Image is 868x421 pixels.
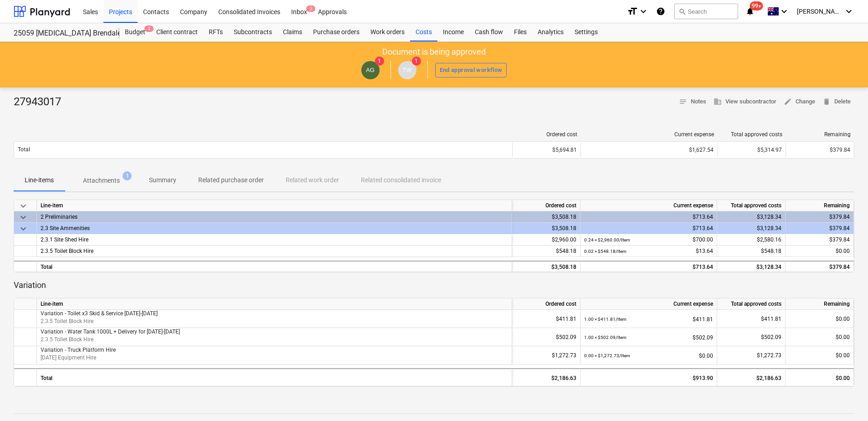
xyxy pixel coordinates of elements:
[822,98,831,106] span: delete
[123,171,132,180] span: 1
[306,5,315,12] span: 3
[440,65,503,76] div: End approval workflow
[37,261,512,272] div: Total
[512,298,580,310] div: Ordered cost
[375,56,384,66] span: 1
[365,23,410,41] a: Work orders
[717,200,786,211] div: Total approved costs
[198,175,264,185] p: Related purchase order
[41,211,508,222] div: 2 Preliminaries
[584,234,713,246] div: $700.00
[819,95,854,109] button: Delete
[679,98,687,106] span: notes
[83,176,120,185] p: Attachments
[516,147,577,153] div: $5,694.81
[41,223,508,234] div: 2.3 Site Ammenities
[41,346,508,354] p: Variation - Truck Platform Hire
[398,61,416,79] div: Tim Wells
[41,236,88,243] span: 2.3.1 Site Shed Hire
[584,353,630,358] small: 0.00 × $1,272.73 / Item
[277,23,308,41] div: Claims
[435,63,507,77] button: End approval workflow
[789,246,850,257] div: $0.00
[14,29,108,38] div: 25059 [MEDICAL_DATA] Brendale Re-roof and New Shed
[584,328,713,347] div: $502.09
[789,211,850,223] div: $379.84
[584,223,713,234] div: $713.64
[516,246,576,257] div: $548.18
[584,237,630,242] small: 0.24 × $2,960.00 / Item
[721,223,781,234] div: $3,128.34
[361,61,380,79] div: Ashleigh Goullet
[25,175,54,185] p: Line-items
[790,131,851,138] div: Remaining
[717,298,786,310] div: Total approved costs
[228,23,277,41] a: Subcontracts
[721,346,781,365] div: $1,272.73
[745,6,755,17] i: notifications
[721,131,782,138] div: Total approved costs
[41,336,93,343] span: 2.3.5 Toilet Block Hire
[382,46,486,57] p: Document is being approved
[18,146,30,154] p: Total
[780,95,819,109] button: Change
[789,346,850,365] div: $0.00
[203,23,228,41] div: RFTs
[789,223,850,234] div: $379.84
[41,354,96,361] span: 2.4.11 Equipment Hire
[41,248,93,254] span: 2.3.5 Toilet Block Hire
[721,246,781,257] div: $548.18
[580,298,717,310] div: Current expense
[144,26,154,32] span: 2
[779,6,790,17] i: keyboard_arrow_down
[679,97,706,107] span: Notes
[532,23,569,41] a: Analytics
[584,346,713,365] div: $0.00
[516,262,576,273] div: $3,508.18
[843,6,854,17] i: keyboard_arrow_down
[584,211,713,223] div: $713.64
[469,23,508,41] a: Cash flow
[402,67,412,73] span: TW
[638,6,649,17] i: keyboard_arrow_down
[516,328,576,346] div: $502.09
[627,6,638,17] i: format_size
[721,262,781,273] div: $3,128.34
[584,335,627,340] small: 1.00 × $502.09 / Item
[714,97,776,107] span: View subcontractor
[750,1,763,10] span: 99+
[149,175,176,185] p: Summary
[822,97,851,107] span: Delete
[41,310,508,318] p: Variation - Toilet x3 Skid & Service [DATE]-[DATE]
[119,23,151,41] a: Budget2
[151,23,203,41] div: Client contract
[721,234,781,246] div: $2,580.16
[569,23,603,41] div: Settings
[41,328,508,336] p: Variation - Water Tank 1000L + Delivery for [DATE]-[DATE]
[714,98,722,106] span: business
[674,4,738,19] button: Search
[797,8,842,15] span: [PERSON_NAME]
[710,95,780,109] button: View subcontractor
[410,23,437,41] a: Costs
[585,147,714,153] div: $1,627.54
[656,6,665,17] i: Knowledge base
[516,310,576,328] div: $411.81
[412,56,421,66] span: 1
[789,310,850,328] div: $0.00
[366,67,375,73] span: AG
[516,234,576,246] div: $2,960.00
[14,95,68,109] div: 27943017
[786,298,854,310] div: Remaining
[789,328,850,346] div: $0.00
[516,346,576,365] div: $1,272.73
[37,298,512,310] div: Line-item
[516,131,577,138] div: Ordered cost
[584,249,627,254] small: 0.02 × $548.18 / Item
[308,23,365,41] div: Purchase orders
[18,223,29,234] span: keyboard_arrow_down
[512,200,580,211] div: Ordered cost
